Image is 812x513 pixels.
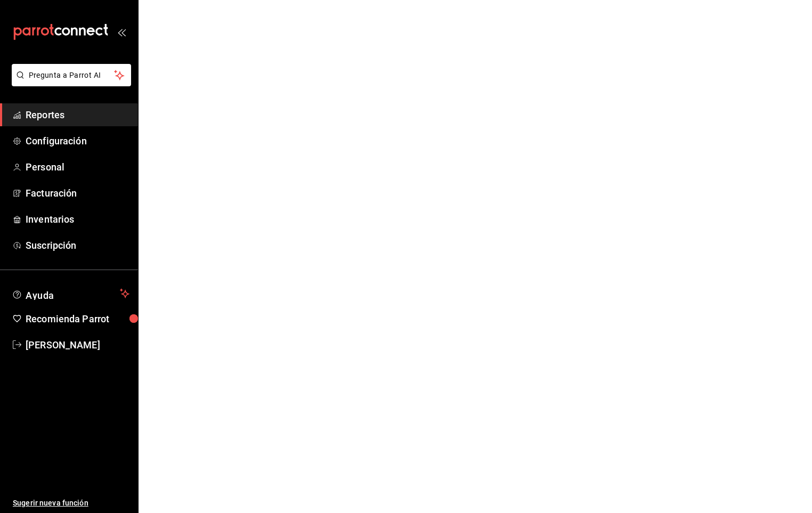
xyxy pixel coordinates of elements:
[26,212,129,226] span: Inventarios
[26,134,129,148] span: Configuración
[12,64,131,86] button: Pregunta a Parrot AI
[26,312,129,326] span: Recomienda Parrot
[117,28,126,36] button: open_drawer_menu
[26,287,116,300] span: Ayuda
[29,70,115,81] span: Pregunta a Parrot AI
[26,160,129,174] span: Personal
[7,77,131,88] a: Pregunta a Parrot AI
[26,186,129,200] span: Facturación
[26,108,129,122] span: Reportes
[13,498,129,509] span: Sugerir nueva función
[26,338,129,352] span: [PERSON_NAME]
[26,238,129,253] span: Suscripción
